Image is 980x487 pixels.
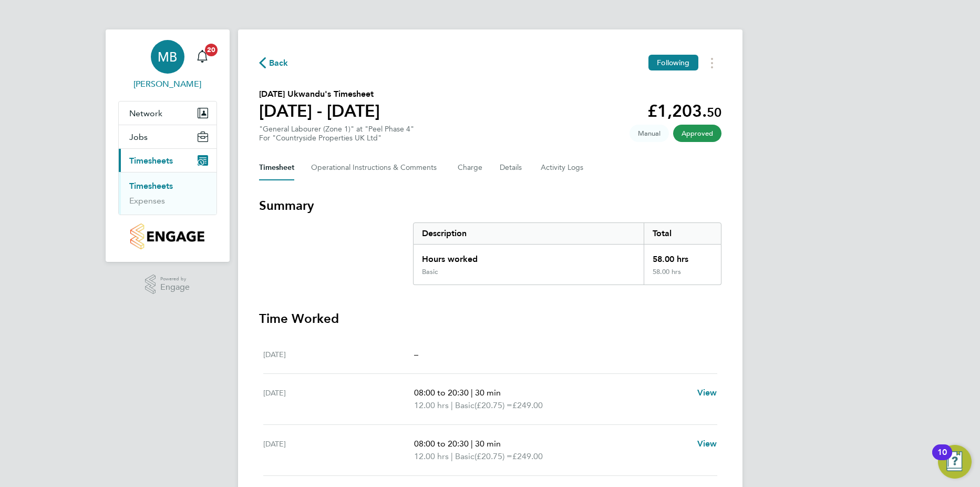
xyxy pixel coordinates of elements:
span: £249.00 [512,451,543,461]
button: Timesheets [119,149,216,172]
div: Basic [422,268,438,276]
span: Network [129,108,162,118]
a: Expenses [129,196,165,206]
button: Open Resource Center, 10 new notifications [938,445,972,479]
div: Description [414,223,644,244]
div: [DATE] [263,438,415,463]
span: Basic [455,399,474,412]
span: This timesheet has been approved. [673,125,721,142]
span: 30 min [475,439,501,449]
img: countryside-properties-logo-retina.png [130,224,204,249]
button: Network [119,102,216,125]
span: Jobs [129,132,148,142]
h2: [DATE] Ukwandu's Timesheet [259,88,380,100]
button: Details [500,155,524,180]
span: – [414,349,418,359]
span: (£20.75) = [474,400,512,410]
span: £249.00 [512,400,543,410]
button: Timesheets Menu [703,55,721,71]
a: Go to home page [118,224,217,249]
a: MB[PERSON_NAME] [118,40,217,90]
div: Hours worked [414,245,644,268]
span: | [471,439,473,449]
span: 08:00 to 20:30 [414,439,469,449]
span: 08:00 to 20:30 [414,388,469,398]
span: View [697,388,717,398]
nav: Main navigation [106,29,230,262]
span: Timesheets [129,156,173,166]
span: MB [158,50,177,64]
span: | [451,451,453,461]
button: Timesheet [259,155,294,180]
button: Following [648,55,698,70]
div: For "Countryside Properties UK Ltd" [259,134,414,143]
span: 20 [205,44,218,56]
a: Powered byEngage [145,275,190,295]
span: This timesheet was manually created. [630,125,669,142]
div: [DATE] [263,348,415,361]
span: Mihai Balan [118,78,217,90]
div: 10 [937,452,947,466]
app-decimal: £1,203. [647,101,721,121]
span: Basic [455,450,474,463]
div: "General Labourer (Zone 1)" at "Peel Phase 4" [259,125,414,143]
button: Back [259,56,288,69]
button: Activity Logs [541,155,585,180]
span: Engage [160,283,190,292]
a: Timesheets [129,181,173,191]
span: Back [269,57,288,69]
a: View [697,387,717,399]
div: Timesheets [119,172,216,215]
button: Jobs [119,125,216,148]
h1: [DATE] - [DATE] [259,100,380,121]
button: Operational Instructions & Comments [311,155,441,180]
span: 12.00 hrs [414,400,449,410]
button: Charge [458,155,483,180]
span: Powered by [160,275,190,283]
h3: Summary [259,197,721,214]
div: Total [644,223,720,244]
span: Following [657,58,689,67]
span: View [697,439,717,449]
div: [DATE] [263,387,415,412]
div: Summary [413,222,721,285]
span: 12.00 hrs [414,451,449,461]
div: 58.00 hrs [644,268,720,285]
span: | [471,388,473,398]
span: 30 min [475,388,501,398]
a: View [697,438,717,450]
div: 58.00 hrs [644,245,720,268]
a: 20 [192,40,213,74]
span: 50 [707,105,721,120]
span: (£20.75) = [474,451,512,461]
span: | [451,400,453,410]
h3: Time Worked [259,310,721,327]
